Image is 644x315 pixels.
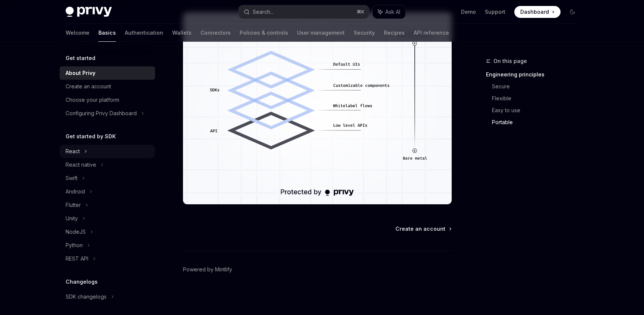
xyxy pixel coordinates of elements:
[172,24,192,42] a: Wallets
[240,24,288,42] a: Policies & controls
[60,93,155,107] a: Choose your platform
[66,227,86,236] div: NodeJS
[253,7,274,16] div: Search...
[66,254,88,263] div: REST API
[492,104,584,116] a: Easy to use
[492,92,584,104] a: Flexible
[66,24,89,42] a: Welcome
[60,66,155,80] a: About Privy
[492,81,584,92] a: Secure
[98,24,116,42] a: Basics
[60,80,155,93] a: Create an account
[461,8,476,16] a: Demo
[66,160,96,169] div: React native
[66,187,85,196] div: Android
[66,201,81,210] div: Flutter
[492,116,584,128] a: Portable
[183,266,232,273] a: Powered by Mintlify
[566,6,578,18] button: Toggle dark mode
[66,69,95,78] div: About Privy
[66,241,83,250] div: Python
[395,225,451,233] a: Create an account
[493,57,527,66] span: On this page
[357,9,364,15] span: ⌘ K
[201,24,231,42] a: Connectors
[384,24,405,42] a: Recipes
[395,225,445,233] span: Create an account
[66,214,78,223] div: Unity
[66,174,78,183] div: Swift
[297,24,345,42] a: User management
[66,7,112,17] img: dark logo
[486,69,584,81] a: Engineering principles
[66,147,80,156] div: React
[183,12,452,204] img: images/Customization.png
[414,24,449,42] a: API reference
[385,8,400,16] span: Ask AI
[520,8,549,16] span: Dashboard
[514,6,561,18] a: Dashboard
[66,82,111,91] div: Create an account
[125,24,163,42] a: Authentication
[66,95,119,104] div: Choose your platform
[239,5,369,19] button: Search...⌘K
[485,8,505,16] a: Support
[66,277,98,286] h5: Changelogs
[373,5,405,19] button: Ask AI
[354,24,375,42] a: Security
[66,54,95,63] h5: Get started
[66,132,116,141] h5: Get started by SDK
[66,292,107,301] div: SDK changelogs
[66,109,137,118] div: Configuring Privy Dashboard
